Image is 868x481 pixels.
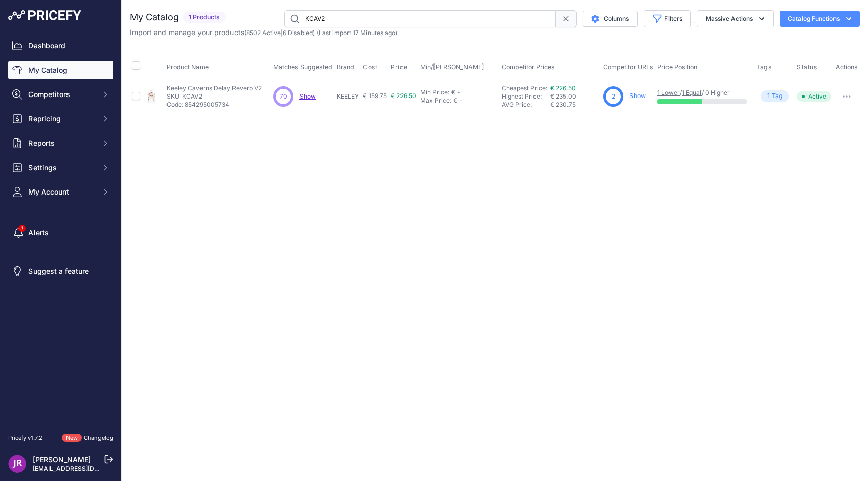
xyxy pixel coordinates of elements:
button: Columns [583,11,638,27]
span: Status [797,63,817,71]
span: Competitors [28,89,95,100]
span: Repricing [28,114,95,124]
img: Pricefy Logo [8,10,81,20]
span: € 159.75 [363,92,387,100]
p: Keeley Caverns Delay Reverb V2 [166,84,262,92]
div: Pricefy v1.7.2 [8,434,42,442]
span: Competitor URLs [603,63,653,71]
span: Settings [28,163,95,173]
p: Import and manage your products [130,27,397,38]
span: € 235.00 [550,92,576,100]
input: Search [284,10,556,27]
span: Product Name [166,63,209,71]
span: Competitor Prices [502,63,555,71]
span: Matches Suggested [273,63,332,71]
a: 8502 Active [246,29,281,37]
a: [EMAIL_ADDRESS][DOMAIN_NAME] [32,465,139,472]
a: 6 Disabled [283,29,313,37]
span: 1 Products [183,12,226,23]
p: Code: 854295005734 [166,101,262,109]
a: 1 Equal [682,89,702,97]
p: / / 0 Higher [657,89,747,97]
button: Massive Actions [697,10,774,27]
div: € [453,97,457,105]
div: € [451,88,455,97]
a: Dashboard [8,37,113,55]
nav: Sidebar [8,37,113,422]
div: Highest Price: [502,92,550,101]
span: New [62,434,82,442]
a: My Catalog [8,61,113,79]
span: Min/[PERSON_NAME] [420,63,484,71]
span: Brand [337,63,354,71]
span: € 226.50 [391,92,416,100]
button: Status [797,63,819,71]
span: 2 [612,92,615,101]
span: Active [797,91,831,102]
a: Changelog [84,434,113,441]
span: Actions [836,63,858,71]
span: 1 [767,91,770,101]
a: [PERSON_NAME] [32,455,91,464]
button: My Account [8,183,113,201]
div: - [457,97,462,105]
div: € 230.75 [550,101,599,109]
span: (Last import 17 Minutes ago) [317,29,397,37]
a: Cheapest Price: [502,84,547,92]
button: Price [391,63,410,71]
span: Tags [757,63,772,71]
span: Cost [363,63,377,71]
span: Tag [761,90,789,102]
div: Min Price: [420,88,449,97]
div: - [455,88,460,97]
p: SKU: KCAV2 [166,92,262,101]
button: Repricing [8,110,113,128]
span: 70 [280,92,287,101]
button: Reports [8,134,113,152]
div: AVG Price: [502,101,550,109]
button: Catalog Functions [780,11,860,27]
button: Settings [8,158,113,177]
button: Cost [363,63,379,71]
button: Competitors [8,85,113,104]
a: Alerts [8,223,113,242]
span: Price Position [657,63,697,71]
span: ( | ) [244,29,315,37]
p: KEELEY [337,92,359,101]
button: Filters [644,10,691,27]
span: My Account [28,187,95,197]
a: Suggest a feature [8,262,113,280]
span: Reports [28,138,95,148]
a: € 226.50 [550,84,576,92]
div: Max Price: [420,97,451,105]
span: Price [391,63,408,71]
a: 1 Lower [657,89,680,97]
a: Show [629,92,646,100]
a: Show [299,92,316,100]
h2: My Catalog [130,10,179,24]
